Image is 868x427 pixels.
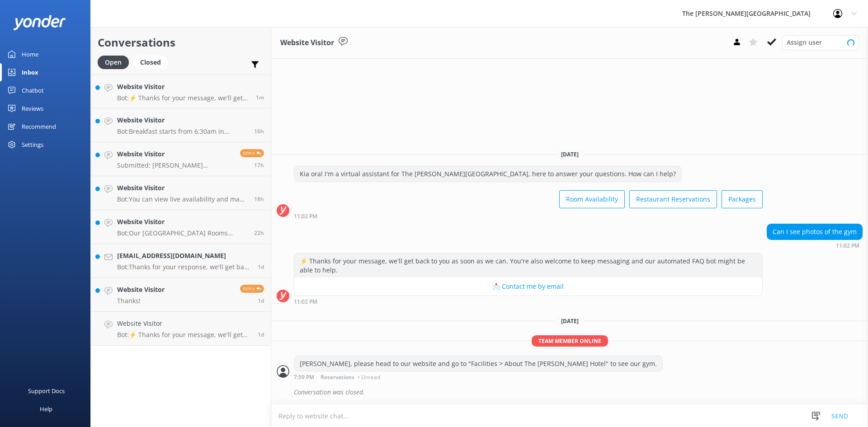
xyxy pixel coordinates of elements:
[117,195,247,203] p: Bot: You can view live availability and make your reservation online at [URL][DOMAIN_NAME].
[133,57,172,67] a: Closed
[258,331,264,338] span: 02:51pm 13-Aug-2025 (UTC +12:00) Pacific/Auckland
[294,356,662,371] div: [PERSON_NAME], please head to our website and go to "Facilities > About The [PERSON_NAME] Hotel" ...
[117,217,247,227] h4: Website Visitor
[117,285,165,295] h4: Website Visitor
[117,331,251,339] p: Bot: ⚡ Thanks for your message, we'll get back to you as soon as we can. You're also welcome to k...
[98,56,129,69] div: Open
[294,385,863,400] div: Conversation was closed.
[294,298,763,305] div: 11:02pm 09-Aug-2025 (UTC +12:00) Pacific/Auckland
[294,213,763,219] div: 11:02pm 09-Aug-2025 (UTC +12:00) Pacific/Auckland
[556,150,584,158] span: [DATE]
[256,94,264,101] span: 08:45am 15-Aug-2025 (UTC +12:00) Pacific/Auckland
[117,297,165,305] p: Thanks!
[294,374,663,380] div: 07:59pm 13-Aug-2025 (UTC +12:00) Pacific/Auckland
[294,214,317,219] strong: 11:02 PM
[532,335,608,347] span: Team member online
[117,149,233,159] h4: Website Visitor
[294,166,681,182] div: Kia ora! I'm a virtual assistant for The [PERSON_NAME][GEOGRAPHIC_DATA], here to answer your ques...
[117,319,251,328] h4: Website Visitor
[294,277,762,296] button: 📩 Contact me by email
[277,385,863,400] div: 2025-08-13T07:59:29.333
[240,285,264,293] span: Reply
[98,57,133,67] a: Open
[117,161,233,169] p: Submitted: [PERSON_NAME] [PERSON_NAME][EMAIL_ADDRESS][PERSON_NAME][DOMAIN_NAME] sorry error in em...
[22,81,44,99] div: Chatbot
[254,127,264,135] span: 04:35pm 14-Aug-2025 (UTC +12:00) Pacific/Auckland
[117,183,247,193] h4: Website Visitor
[91,176,271,210] a: Website VisitorBot:You can view live availability and make your reservation online at [URL][DOMAI...
[258,297,264,305] span: 12:25am 14-Aug-2025 (UTC +12:00) Pacific/Auckland
[117,229,247,237] p: Bot: Our [GEOGRAPHIC_DATA] Rooms interconnect with Lakeview 2 Bedroom Apartments, perfect for lar...
[133,56,168,69] div: Closed
[98,34,264,51] h2: Conversations
[254,195,264,203] span: 02:45pm 14-Aug-2025 (UTC +12:00) Pacific/Auckland
[22,136,43,154] div: Settings
[836,243,859,249] strong: 11:02 PM
[629,190,717,208] button: Restaurant Reservations
[254,161,264,169] span: 02:48pm 14-Aug-2025 (UTC +12:00) Pacific/Auckland
[91,312,271,346] a: Website VisitorBot:⚡ Thanks for your message, we'll get back to you as soon as we can. You're als...
[91,210,271,244] a: Website VisitorBot:Our [GEOGRAPHIC_DATA] Rooms interconnect with Lakeview 2 Bedroom Apartments, p...
[240,149,264,157] span: Reply
[22,45,38,63] div: Home
[254,229,264,237] span: 10:27am 14-Aug-2025 (UTC +12:00) Pacific/Auckland
[782,35,859,50] div: Assign User
[91,75,271,108] a: Website VisitorBot:⚡ Thanks for your message, we'll get back to you as soon as we can. You're als...
[117,94,249,102] p: Bot: ⚡ Thanks for your message, we'll get back to you as soon as we can. You're also welcome to k...
[28,382,65,400] div: Support Docs
[22,63,38,81] div: Inbox
[117,127,247,136] p: Bot: Breakfast starts from 6:30am in Summer and Spring, and from 7:00am in Autumn and Winter. We ...
[14,15,66,30] img: yonder-white-logo.png
[117,82,249,92] h4: Website Visitor
[22,117,56,136] div: Recommend
[767,224,862,239] div: Can I see photos of the gym
[294,299,317,305] strong: 11:02 PM
[40,400,52,418] div: Help
[358,375,380,380] span: • Unread
[91,142,271,176] a: Website VisitorSubmitted: [PERSON_NAME] [PERSON_NAME][EMAIL_ADDRESS][PERSON_NAME][DOMAIN_NAME] so...
[559,190,625,208] button: Room Availability
[91,278,271,312] a: Website VisitorThanks!Reply1d
[294,375,314,380] strong: 7:59 PM
[91,108,271,142] a: Website VisitorBot:Breakfast starts from 6:30am in Summer and Spring, and from 7:00am in Autumn a...
[787,38,822,47] span: Assign user
[22,99,43,117] div: Reviews
[258,263,264,271] span: 02:41am 14-Aug-2025 (UTC +12:00) Pacific/Auckland
[280,37,334,49] h3: Website Visitor
[294,253,762,277] div: ⚡ Thanks for your message, we'll get back to you as soon as we can. You're also welcome to keep m...
[91,244,271,278] a: [EMAIL_ADDRESS][DOMAIN_NAME]Bot:Thanks for your response, we'll get back to you as soon as we can...
[556,317,584,325] span: [DATE]
[117,251,251,261] h4: [EMAIL_ADDRESS][DOMAIN_NAME]
[117,115,247,125] h4: Website Visitor
[321,375,354,380] span: Reservations
[117,263,251,271] p: Bot: Thanks for your response, we'll get back to you as soon as we can during opening hours.
[722,190,763,208] button: Packages
[767,242,863,249] div: 11:02pm 09-Aug-2025 (UTC +12:00) Pacific/Auckland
